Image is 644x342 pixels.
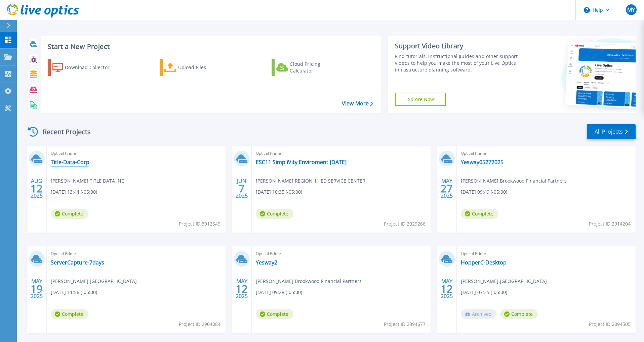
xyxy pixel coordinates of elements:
[461,259,507,266] a: HopperC-Desktop
[440,176,453,201] div: MAY 2025
[384,220,426,228] span: Project ID: 2929266
[26,124,100,140] div: Recent Projects
[256,289,302,296] span: [DATE] 09:28 (-05:00)
[290,61,344,74] div: Cloud Pricing Calculator
[179,220,220,228] span: Project ID: 3012549
[461,278,547,285] span: [PERSON_NAME] , [GEOGRAPHIC_DATA]
[272,59,347,76] a: Cloud Pricing Calculator
[51,250,222,257] span: Optical Prime
[395,53,521,73] div: Find tutorials, instructional guides and other support videos to help you make the most of your L...
[461,309,497,319] span: Archived
[235,176,248,201] div: JUN 2025
[256,209,293,219] span: Complete
[461,188,507,196] span: [DATE] 09:49 (-05:00)
[30,176,43,201] div: AUG 2025
[461,250,632,257] span: Optical Prime
[51,150,222,157] span: Optical Prime
[51,188,97,196] span: [DATE] 13:44 (-05:00)
[627,7,635,12] span: MY
[51,159,89,165] a: Title-Data-Corp
[51,209,88,219] span: Complete
[179,321,220,328] span: Project ID: 2904084
[461,289,507,296] span: [DATE] 07:35 (-05:00)
[395,42,521,50] div: Support Video Library
[500,309,538,319] span: Complete
[51,177,124,185] span: [PERSON_NAME] , TITLE DATA INC
[48,43,373,50] h3: Start a New Project
[256,309,293,319] span: Complete
[461,159,504,165] a: Yesway05272025
[256,188,302,196] span: [DATE] 10:35 (-05:00)
[256,177,365,185] span: [PERSON_NAME] , REGION 11 ED SERVICE CENTER
[178,61,232,74] div: Upload Files
[48,59,123,76] a: Download Collector
[236,286,248,292] span: 12
[589,321,631,328] span: Project ID: 2894505
[342,100,373,107] a: View More
[461,177,567,185] span: [PERSON_NAME] , Brookwood Financial Partners
[461,150,632,157] span: Optical Prime
[461,209,498,219] span: Complete
[256,259,277,266] a: Yesway2
[239,186,245,191] span: 7
[235,277,248,301] div: MAY 2025
[30,277,43,301] div: MAY 2025
[384,321,426,328] span: Project ID: 2894677
[256,250,427,257] span: Optical Prime
[31,286,43,292] span: 19
[587,124,636,139] a: All Projects
[440,277,453,301] div: MAY 2025
[65,61,119,74] div: Download Collector
[256,159,347,165] a: ESC11 SimpliVity Enviroment [DATE]
[31,186,43,191] span: 12
[589,220,631,228] span: Project ID: 2914204
[395,93,446,106] a: Explore Now!
[51,309,88,319] span: Complete
[51,289,97,296] span: [DATE] 11:56 (-05:00)
[160,59,235,76] a: Upload Files
[51,278,137,285] span: [PERSON_NAME] , [GEOGRAPHIC_DATA]
[256,278,362,285] span: [PERSON_NAME] , Brookwood Financial Partners
[51,259,104,266] a: ServerCapture-7days
[441,186,453,191] span: 27
[256,150,427,157] span: Optical Prime
[441,286,453,292] span: 12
